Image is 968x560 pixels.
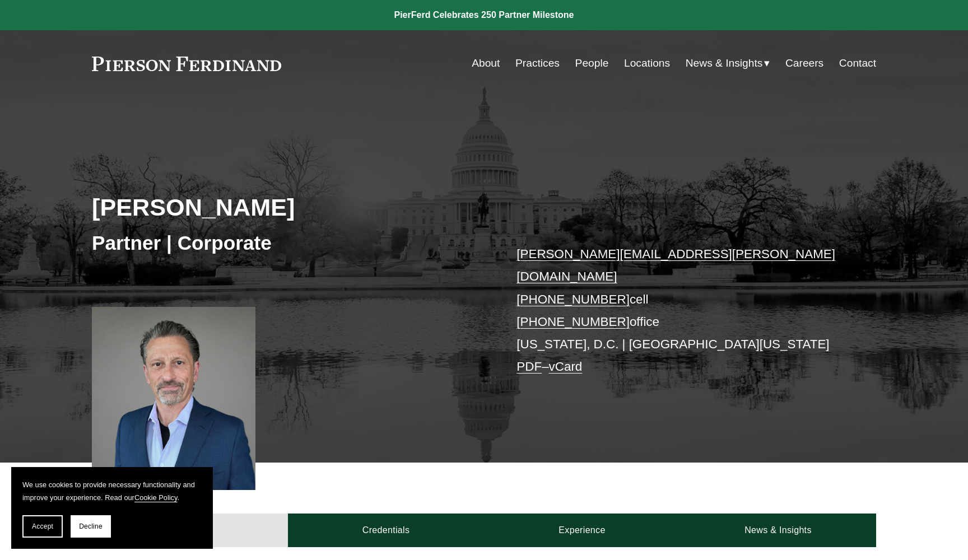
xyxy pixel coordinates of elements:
a: Contact [839,53,876,74]
a: Careers [785,53,823,74]
a: folder dropdown [686,53,770,74]
a: People [575,53,609,74]
h2: [PERSON_NAME] [92,193,484,222]
a: [PERSON_NAME][EMAIL_ADDRESS][PERSON_NAME][DOMAIN_NAME] [516,247,835,283]
span: News & Insights [686,54,763,73]
span: Decline [79,522,103,530]
a: About [472,53,500,74]
a: PDF [516,360,542,374]
a: News & Insights [680,514,876,547]
a: Locations [624,53,670,74]
button: Decline [71,515,111,538]
a: Credentials [288,514,484,547]
a: [PHONE_NUMBER] [516,315,630,329]
p: cell office [US_STATE], D.C. | [GEOGRAPHIC_DATA][US_STATE] – [516,243,843,379]
a: Experience [484,514,680,547]
button: Accept [22,515,63,538]
h3: Partner | Corporate [92,231,484,255]
a: Cookie Policy [134,493,178,502]
span: Accept [32,522,53,530]
a: Practices [515,53,560,74]
p: We use cookies to provide necessary functionality and improve your experience. Read our . [22,478,202,504]
a: vCard [549,360,583,374]
section: Cookie banner [11,467,213,549]
a: [PHONE_NUMBER] [516,292,630,306]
